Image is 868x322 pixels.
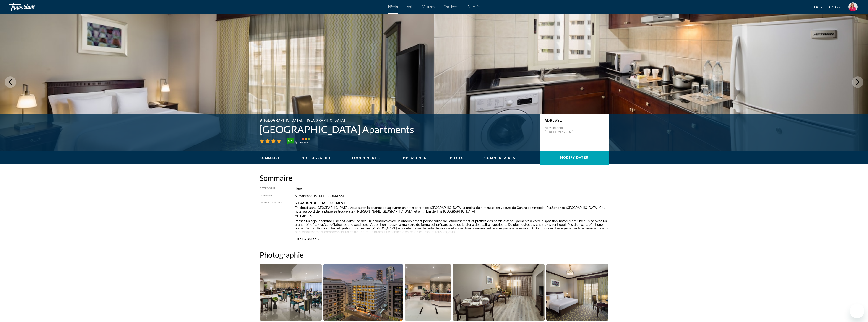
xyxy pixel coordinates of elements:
[540,151,609,165] button: Modify Dates
[407,5,413,9] a: Vols
[9,1,55,13] a: Travorium
[352,156,380,160] button: Équipements
[295,219,609,234] p: Passez un séjour comme il se doit dans une des 112 chambres avec un ameublement personnalisé de l...
[260,194,283,198] div: Adresse
[260,250,609,259] h2: Photographie
[295,187,609,191] div: Hotel
[295,238,316,241] span: Lire la suite
[260,201,283,235] div: La description
[405,264,451,321] button: Open full-screen image slider
[295,214,312,218] b: Chambres
[848,2,858,11] img: 2Q==
[260,187,283,191] div: Catégorie
[545,126,581,134] p: Al Mankhool [STREET_ADDRESS]
[295,201,345,205] b: Situation De L'établissement
[467,5,480,9] a: Activités
[388,5,398,9] a: Hôtels
[814,5,818,9] span: fr
[450,156,464,160] button: Pièces
[323,264,403,321] button: Open full-screen image slider
[286,138,295,143] div: 4.5
[829,4,840,10] button: Change currency
[260,156,280,160] button: Sommaire
[260,173,609,182] h2: Sommaire
[401,156,430,160] button: Emplacement
[545,119,604,122] p: Adresse
[295,194,609,198] div: Al Mankhool [STREET_ADDRESS]
[829,5,836,9] span: CAD
[422,5,435,9] a: Voitures
[484,156,515,160] button: Commentaires
[260,264,322,321] button: Open full-screen image slider
[444,5,458,9] a: Croisières
[847,2,859,12] button: User Menu
[287,138,310,145] img: trustyou-badge-hor.svg
[260,123,536,135] h1: [GEOGRAPHIC_DATA] Apartments
[546,264,609,321] button: Open full-screen image slider
[264,119,345,122] span: [GEOGRAPHIC_DATA], , [GEOGRAPHIC_DATA]
[453,264,545,321] button: Open full-screen image slider
[850,304,864,318] iframe: Bouton de lancement de la fenêtre de messagerie
[295,238,320,241] button: Lire la suite
[560,156,589,159] span: Modify Dates
[814,4,822,10] button: Change language
[295,206,609,213] p: En choisissant [GEOGRAPHIC_DATA], vous aurez la chance de séjourner en plein centre de [GEOGRAPHI...
[5,76,16,88] button: Previous image
[301,156,331,160] button: Photographie
[852,76,863,88] button: Next image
